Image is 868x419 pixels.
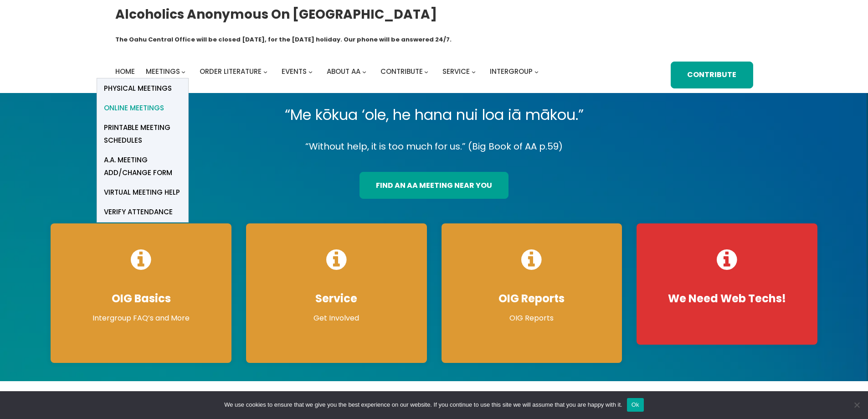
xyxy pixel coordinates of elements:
button: Order Literature submenu [263,70,267,74]
span: Printable Meeting Schedules [104,121,181,147]
span: About AA [327,67,360,76]
a: Online Meetings [97,98,188,118]
span: A.A. Meeting Add/Change Form [104,154,181,179]
span: Order Literature [200,67,262,76]
a: Home [115,65,135,78]
p: OIG Reports [451,313,613,324]
a: A.A. Meeting Add/Change Form [97,150,188,182]
span: Contribute [380,67,423,76]
span: Online Meetings [104,102,164,114]
a: Service [442,65,470,78]
a: About AA [327,65,360,78]
p: “Me kōkua ‘ole, he hana nui loa iā mākou.” [43,102,825,128]
span: Virtual Meeting Help [104,186,180,199]
span: No [852,400,861,409]
p: “Without help, it is too much for us.” (Big Book of AA p.59) [43,139,825,155]
a: Meetings [146,65,180,78]
nav: Intergroup [115,65,542,78]
button: Intergroup submenu [534,70,539,74]
h4: OIG Basics [60,292,222,305]
p: Get Involved [255,313,418,324]
span: Home [115,67,135,76]
a: find an aa meeting near you [360,172,508,199]
a: Physical Meetings [97,78,188,98]
h4: OIG Reports [451,292,613,305]
span: Meetings [146,67,180,76]
span: Physical Meetings [104,82,172,95]
a: Intergroup [490,65,533,78]
a: Printable Meeting Schedules [97,118,188,150]
button: Ok [627,398,644,412]
span: Events [282,67,307,76]
button: Meetings submenu [181,70,185,74]
p: Intergroup FAQ’s and More [60,313,222,324]
span: verify attendance [104,206,173,218]
span: We use cookies to ensure that we give you the best experience on our website. If you continue to ... [224,400,622,409]
button: Service submenu [472,70,476,74]
a: Contribute [671,62,753,88]
h1: The Oahu Central Office will be closed [DATE], for the [DATE] holiday. Our phone will be answered... [115,35,452,44]
a: Virtual Meeting Help [97,183,188,202]
a: Events [282,65,307,78]
a: Alcoholics Anonymous on [GEOGRAPHIC_DATA] [115,3,437,26]
span: Intergroup [490,67,533,76]
a: verify attendance [97,202,188,222]
button: Contribute submenu [424,70,428,74]
h4: We Need Web Techs! [646,292,808,305]
button: Events submenu [308,70,313,74]
span: Service [442,67,470,76]
a: Contribute [380,65,423,78]
button: About AA submenu [362,70,366,74]
h4: Service [255,292,418,305]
